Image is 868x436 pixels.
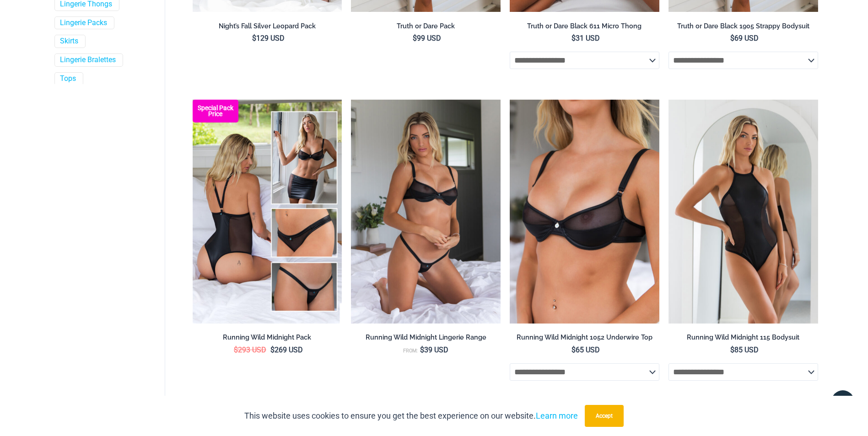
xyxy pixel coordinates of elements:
span: $ [571,346,576,354]
h2: Truth or Dare Black 611 Micro Thong [510,22,659,31]
bdi: 65 USD [571,346,600,354]
p: This website uses cookies to ensure you get the best experience on our website. [244,409,578,423]
bdi: 31 USD [571,34,600,43]
a: Night’s Fall Silver Leopard Pack [193,22,342,34]
span: $ [730,346,734,354]
span: $ [571,34,576,43]
bdi: 293 USD [234,346,266,354]
bdi: 99 USD [413,34,441,43]
a: Lingerie Bralettes [60,55,116,65]
h2: Night’s Fall Silver Leopard Pack [193,22,342,31]
a: Running Wild Midnight Pack [193,333,342,345]
bdi: 129 USD [252,34,285,43]
bdi: 269 USD [270,346,303,354]
button: Accept [585,405,624,427]
a: Running Wild Midnight 115 Bodysuit 02Running Wild Midnight 115 Bodysuit 12Running Wild Midnight 1... [669,100,818,324]
h2: Running Wild Midnight Lingerie Range [351,333,501,342]
a: Truth or Dare Pack [351,22,501,34]
bdi: 39 USD [420,346,448,354]
a: Running Wild Midnight 1052 Underwire Top [510,333,659,345]
h2: Running Wild Midnight 1052 Underwire Top [510,333,659,342]
a: Truth or Dare Black 1905 Strappy Bodysuit [669,22,818,34]
h2: Running Wild Midnight 115 Bodysuit [669,333,818,342]
span: $ [413,34,417,43]
a: Learn more [536,411,578,420]
h2: Truth or Dare Black 1905 Strappy Bodysuit [669,22,818,31]
a: Running Wild Midnight 1052 Top 6512 Bottom 02Running Wild Midnight 1052 Top 6512 Bottom 05Running... [351,100,501,324]
a: Running Wild Midnight 1052 Top 01Running Wild Midnight 1052 Top 6052 Bottom 06Running Wild Midnig... [510,100,659,324]
span: $ [730,34,734,43]
b: Special Pack Price [193,105,238,117]
span: $ [270,346,275,354]
span: $ [252,34,256,43]
a: Lingerie Packs [60,18,107,28]
img: Running Wild Midnight 1052 Top 01 [510,100,659,324]
a: Truth or Dare Black 611 Micro Thong [510,22,659,34]
a: All Styles (1) Running Wild Midnight 1052 Top 6512 Bottom 04Running Wild Midnight 1052 Top 6512 B... [193,100,342,324]
img: All Styles (1) [193,100,342,324]
a: Running Wild Midnight 115 Bodysuit [669,333,818,345]
bdi: 85 USD [730,346,759,354]
h2: Truth or Dare Pack [351,22,501,31]
span: $ [420,346,424,354]
a: Tops [60,74,76,84]
img: Running Wild Midnight 115 Bodysuit 02 [669,100,818,324]
img: Running Wild Midnight 1052 Top 6512 Bottom 02 [351,100,501,324]
a: Running Wild Midnight Lingerie Range [351,333,501,345]
span: From: [403,348,418,354]
h2: Running Wild Midnight Pack [193,333,342,342]
span: $ [234,346,238,354]
a: Skirts [60,37,78,46]
bdi: 69 USD [730,34,759,43]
